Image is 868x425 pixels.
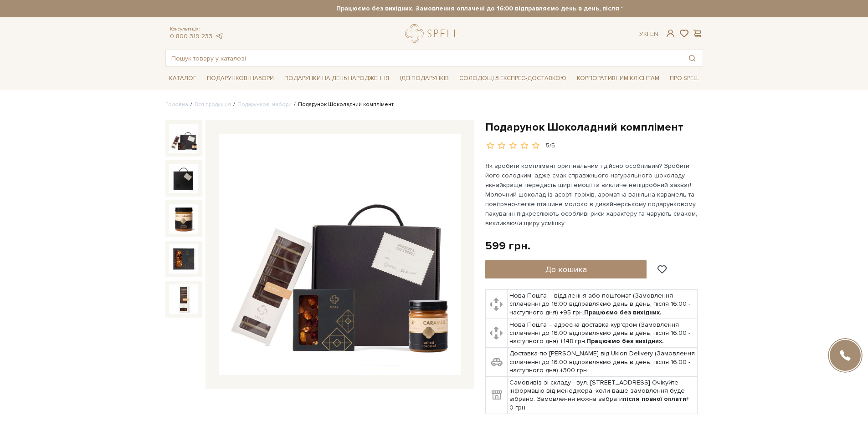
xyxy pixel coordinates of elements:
a: 0 800 319 233 [170,32,212,40]
a: Подарункові набори [237,101,292,108]
b: Працюємо без вихідних. [584,309,662,316]
span: Про Spell [666,71,703,86]
p: Як зробити комплімент оригінальним і дійсно особливим? Зробити його солодким, адже смак справжньо... [485,161,699,228]
img: Подарунок Шоколадний комплімент [169,204,198,233]
td: Нова Пошта – відділення або поштомат (Замовлення сплаченні до 16:00 відправляємо день в день, піс... [508,290,698,319]
a: En [650,30,658,38]
img: Подарунок Шоколадний комплімент [169,284,198,314]
a: Солодощі з експрес-доставкою [456,71,570,86]
a: Корпоративним клієнтам [573,71,663,86]
div: Ук [639,30,658,38]
span: До кошика [545,264,587,274]
img: Подарунок Шоколадний комплімент [219,134,461,375]
a: Головна [165,101,188,108]
span: Консультація: [170,26,224,32]
input: Пошук товару у каталозі [166,50,682,66]
button: До кошика [485,260,647,278]
img: Подарунок Шоколадний комплімент [169,124,198,153]
a: logo [405,24,462,43]
td: Самовивіз зі складу - вул. [STREET_ADDRESS] Очікуйте інформацію від менеджера, коли ваше замовлен... [508,377,698,414]
span: Каталог [165,71,200,86]
div: 5/5 [546,142,555,150]
strong: Працюємо без вихідних. Замовлення оплачені до 16:00 відправляємо день в день, після 16:00 - насту... [246,5,784,13]
span: | [647,30,648,38]
span: Ідеї подарунків [396,71,452,86]
a: Вся продукція [195,101,231,108]
h1: Подарунок Шоколадний комплімент [485,120,703,134]
li: Подарунок Шоколадний комплімент [292,101,394,109]
img: Подарунок Шоколадний комплімент [169,244,198,273]
div: 599 грн. [485,239,530,253]
b: після повної оплати [623,395,686,403]
td: Нова Пошта – адресна доставка кур'єром (Замовлення сплаченні до 16:00 відправляємо день в день, п... [508,319,698,348]
td: Доставка по [PERSON_NAME] від Uklon Delivery (Замовлення сплаченні до 16:00 відправляємо день в д... [508,348,698,377]
span: Подарункові набори [203,71,277,86]
a: telegram [215,32,224,40]
span: Подарунки на День народження [281,71,393,86]
button: Пошук товару у каталозі [682,50,703,66]
b: Працюємо без вихідних. [586,337,664,345]
img: Подарунок Шоколадний комплімент [169,164,198,193]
